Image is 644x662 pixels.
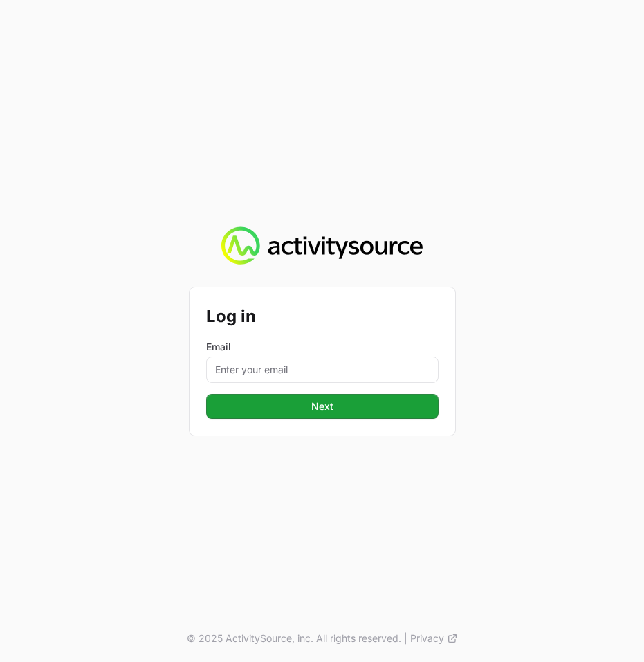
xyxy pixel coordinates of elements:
span: Next [214,398,430,415]
a: Privacy [410,632,458,645]
img: Activity Source [221,226,423,265]
button: Next [206,394,439,419]
p: © 2025 ActivitySource, inc. All rights reserved. [187,632,401,645]
label: Email [206,340,439,354]
h2: Log in [206,304,439,329]
input: Enter your email [206,357,439,383]
span: | [404,632,407,645]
